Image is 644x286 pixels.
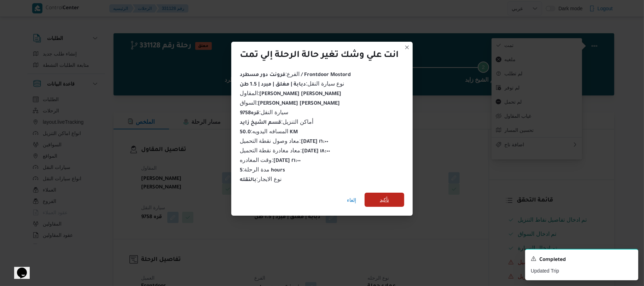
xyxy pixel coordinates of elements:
button: إلغاء [344,193,359,207]
span: معاد مغادرة نقطة التحميل : [240,147,330,153]
b: قسم الشيخ زايد [240,120,281,126]
b: [DATE] ١٨:٠٠ [302,149,330,154]
div: انت علي وشك تغير حالة الرحلة إلي تمت [240,50,399,62]
iframe: chat widget [7,258,30,279]
span: معاد وصول نقطة التحميل : [240,138,328,144]
b: 5 hours [240,168,285,174]
button: تأكيد [365,193,404,207]
b: بالنقله [240,177,256,183]
div: Notification [531,255,633,264]
span: Completed [539,256,566,264]
span: سيارة النقل : [240,109,288,115]
span: إلغاء [347,196,356,204]
b: [PERSON_NAME] [PERSON_NAME] [259,92,341,97]
span: أماكن التنزيل : [240,119,313,125]
b: [DATE] ١٦:٠٠ [301,139,328,145]
span: المسافه اليدويه : [240,128,298,134]
b: دبابة | مغلق | مبرد | 1.5 طن [240,82,306,88]
span: المقاول : [240,90,341,96]
span: السواق : [240,100,340,106]
b: 50.0 KM [240,130,298,135]
span: نوع سيارة النقل : [240,81,344,87]
b: [PERSON_NAME] [PERSON_NAME] [258,101,340,107]
span: وقت المغادره : [240,157,301,163]
b: فرونت دور مسطرد / Frontdoor Mostord [240,72,351,78]
b: [DATE] ٢١:٠٠ [273,158,301,164]
span: تأكيد [380,195,389,204]
p: Updated Trip [531,267,633,275]
span: الفرع : [240,71,351,77]
span: نوع الايجار : [240,176,282,182]
button: Closes this modal window [403,43,411,52]
span: مدة الرحلة : [240,167,285,173]
b: قره9758 [240,111,259,116]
